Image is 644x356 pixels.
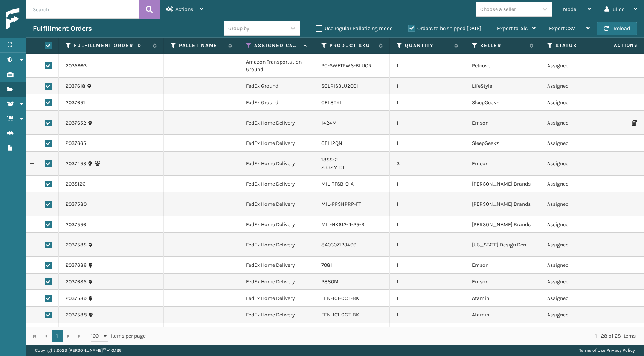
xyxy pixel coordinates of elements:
a: 2037596 [66,221,86,228]
a: MIL-PPSNPRP-FT [321,201,361,207]
td: FedEx Home Delivery [239,176,314,192]
td: 1 [390,216,465,233]
a: 2037580 [66,201,87,208]
span: Actions [175,6,193,12]
td: Assigned [540,257,616,274]
a: PC-SWFTPWS-BLUOR [321,62,372,69]
a: 2037685 [66,278,87,286]
td: FedEx Home Delivery [239,152,314,176]
td: FedEx Ground [239,78,314,94]
td: 1 [390,176,465,192]
td: [PERSON_NAME] Brands [465,176,540,192]
a: 2037691 [66,99,85,106]
a: 2037686 [66,262,87,269]
td: Assigned [540,274,616,290]
td: Assigned [540,135,616,152]
span: items per page [91,330,146,342]
td: FedEx Home Delivery [239,111,314,135]
td: FedEx Home Delivery [239,216,314,233]
td: FedEx Ground [239,94,314,111]
td: Assigned [540,78,616,94]
td: Assigned [540,152,616,176]
a: FEN-101-CCT-BK [321,312,359,318]
td: Assigned [540,323,616,340]
td: 1 [390,111,465,135]
td: 1 [390,135,465,152]
div: | [579,345,635,356]
a: Privacy Policy [606,348,635,353]
td: FedEx Home Delivery [239,274,314,290]
a: 2037665 [66,140,86,147]
span: Mode [563,6,576,12]
a: MIL-HK612-4-25-B [321,221,365,228]
h3: Fulfillment Orders [33,24,92,33]
td: Assigned [540,94,616,111]
label: Pallet Name [179,42,224,49]
a: CEL12QN [321,140,342,146]
td: 1 [390,78,465,94]
a: 2037618 [66,82,85,90]
td: Emson [465,257,540,274]
label: Orders to be shipped [DATE] [408,25,481,32]
label: Use regular Palletizing mode [316,25,392,32]
label: Fulfillment Order Id [74,42,149,49]
td: Emson [465,111,540,135]
td: FedEx Home Delivery [239,290,314,307]
a: 1855: 2 [321,157,338,163]
div: 1 - 28 of 28 items [156,332,636,340]
td: FedEx Home Delivery [239,135,314,152]
td: 1 [390,274,465,290]
td: FedEx Home Delivery [239,192,314,216]
a: 2037585 [66,241,87,249]
a: 1424M [321,120,337,126]
a: SCLRIS3LU2001 [321,83,358,89]
td: SleepGeekz [465,323,540,340]
a: 1 [52,330,63,342]
td: SleepGeekz [465,135,540,152]
label: Product SKU [330,42,375,49]
label: Assigned Carrier Service [254,42,300,49]
a: 2332MT: 1 [321,164,345,170]
td: Petcove [465,54,540,78]
td: Assigned [540,192,616,216]
span: 100 [91,332,102,340]
td: Amazon Transportation Ground [239,54,314,78]
img: logo [6,8,73,30]
td: FedEx Home Delivery [239,257,314,274]
p: Copyright 2023 [PERSON_NAME]™ v 1.0.186 [35,345,122,356]
td: Assigned [540,290,616,307]
span: Actions [590,39,642,52]
td: [PERSON_NAME] Brands [465,192,540,216]
td: 1 [390,192,465,216]
td: 1 [390,307,465,323]
td: Assigned [540,176,616,192]
a: 840307123466 [321,242,356,248]
a: CEL8TXL [321,99,342,106]
td: Emson [465,152,540,176]
a: 2880M [321,278,339,285]
a: 2037589 [66,295,87,302]
td: 1 [390,323,465,340]
td: 1 [390,257,465,274]
td: Emson [465,274,540,290]
td: FedEx Home Delivery [239,323,314,340]
td: Assigned [540,216,616,233]
td: 3 [390,152,465,176]
td: Assigned [540,233,616,257]
a: MIL-TFSB-Q-A [321,181,354,187]
a: 2035126 [66,180,85,188]
td: FedEx Home Delivery [239,233,314,257]
label: Status [555,42,601,49]
label: Seller [480,42,526,49]
button: Reload [597,22,637,35]
a: 2037652 [66,119,86,127]
a: 2037493 [66,160,86,167]
a: 2037588 [66,311,87,319]
a: FEN-101-CCT-BK [321,295,359,301]
div: Choose a seller [480,5,516,13]
td: Assigned [540,54,616,78]
td: LifeStyle [465,78,540,94]
span: Export to .xls [497,25,528,32]
td: 1 [390,233,465,257]
td: Assigned [540,307,616,323]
